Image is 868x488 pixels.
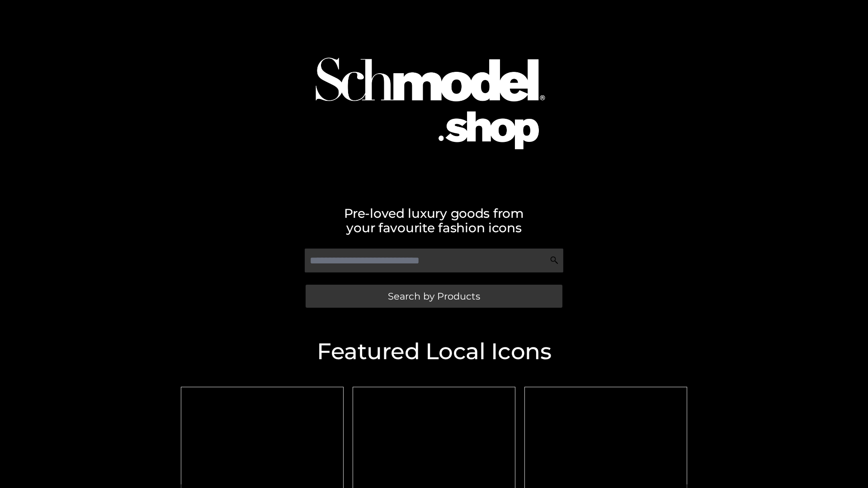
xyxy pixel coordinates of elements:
span: Search by Products [388,291,480,301]
img: Search Icon [550,256,559,265]
h2: Featured Local Icons​ [176,340,692,363]
a: Search by Products [306,285,562,308]
h2: Pre-loved luxury goods from your favourite fashion icons [176,206,692,235]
